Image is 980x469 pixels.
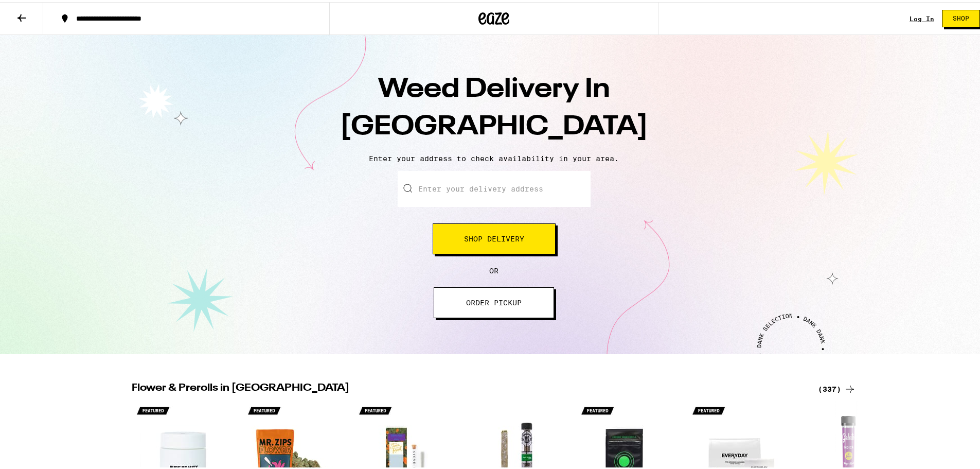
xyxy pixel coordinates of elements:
[132,381,806,393] h2: Flower & Prerolls in [GEOGRAPHIC_DATA]
[489,265,498,273] span: OR
[314,69,674,144] h1: Weed Delivery In
[464,233,524,240] span: Shop Delivery
[398,169,591,205] input: Enter your delivery address
[10,152,977,161] p: Enter your address to check availability in your area.
[910,13,934,20] a: Log In
[433,221,556,252] button: Shop Delivery
[942,8,980,25] button: Shop
[340,112,648,138] span: [GEOGRAPHIC_DATA]
[818,381,856,393] a: (337)
[434,285,554,316] button: ORDER PICKUP
[11,7,79,15] span: Hi. Need any help?
[466,297,522,304] span: ORDER PICKUP
[953,13,969,20] span: Shop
